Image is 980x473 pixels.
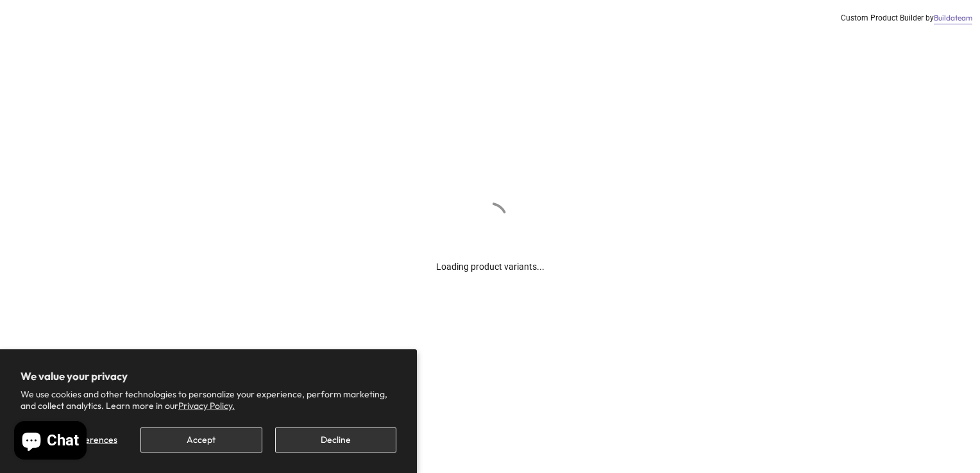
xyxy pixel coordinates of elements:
[140,427,262,452] button: Accept
[275,427,396,452] button: Decline
[436,240,545,274] div: Loading product variants...
[178,400,235,411] a: Privacy Policy.
[10,421,90,463] inbox-online-store-chat: Shopify online store chat
[21,370,396,383] h2: We value your privacy
[21,388,396,411] p: We use cookies and other technologies to personalize your experience, perform marketing, and coll...
[934,13,972,24] a: Buildateam
[841,13,972,24] div: Custom Product Builder by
